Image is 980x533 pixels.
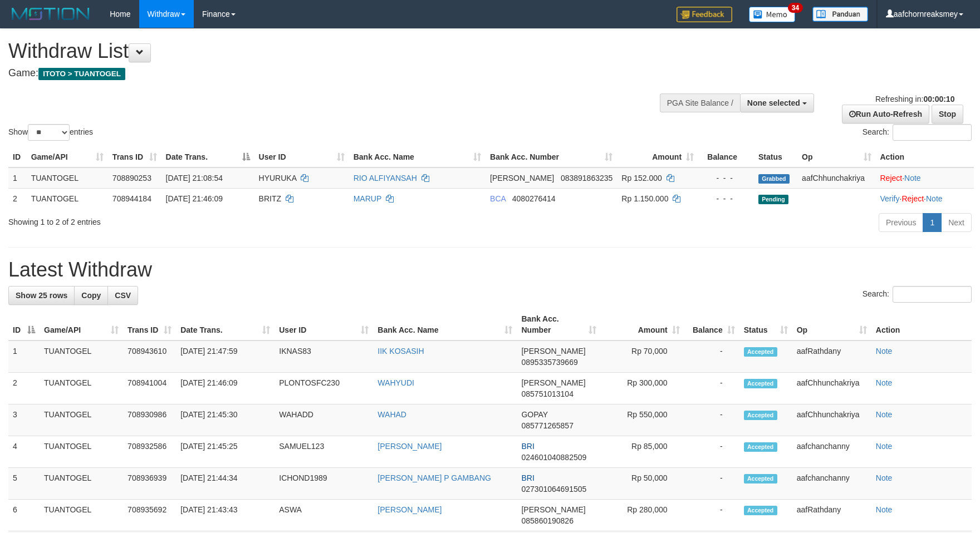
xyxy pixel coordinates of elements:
[8,124,93,141] label: Show entries
[8,259,972,281] h1: Latest Withdraw
[842,105,929,124] a: Run Auto-Refresh
[176,340,275,373] td: [DATE] 21:47:59
[876,378,893,387] a: Note
[40,340,123,373] td: TUANTOGEL
[176,436,275,468] td: [DATE] 21:45:25
[176,373,275,404] td: [DATE] 21:46:09
[123,404,176,436] td: 708930986
[797,167,875,189] td: aafChhunchakriya
[876,505,893,514] a: Note
[176,468,275,500] td: [DATE] 21:44:34
[561,174,612,182] span: Copy 083891863235 to clipboard
[8,340,40,373] td: 1
[28,124,70,141] select: Showentries
[744,442,777,452] span: Accepted
[684,309,739,340] th: Balance: activate to sort column ascending
[923,213,942,232] a: 1
[40,373,123,404] td: TUANTOGEL
[876,473,893,482] a: Note
[601,500,684,531] td: Rp 280,000
[792,500,871,531] td: aafRathdany
[880,174,903,182] a: Reject
[8,309,40,340] th: ID: activate to sort column descending
[275,468,373,500] td: ICHOND1989
[876,167,974,189] td: ·
[703,172,749,184] div: - - -
[521,389,573,398] span: Copy 085751013104 to clipboard
[876,410,893,419] a: Note
[40,309,123,340] th: Game/API: activate to sort column ascending
[40,500,123,531] td: TUANTOGEL
[797,147,875,167] th: Op: activate to sort column ascending
[749,7,796,22] img: Button%20Memo.svg
[378,378,414,387] a: WAHYUDI
[8,468,40,500] td: 5
[354,194,381,203] a: MARUP
[792,404,871,436] td: aafChhunchakriya
[744,474,777,483] span: Accepted
[926,194,943,203] a: Note
[901,194,924,203] a: Reject
[521,347,585,356] span: [PERSON_NAME]
[923,95,954,103] strong: 00:00:10
[703,193,749,204] div: - - -
[112,174,151,182] span: 708890253
[601,468,684,500] td: Rp 50,000
[788,3,803,13] span: 34
[176,309,275,340] th: Date Trans.: activate to sort column ascending
[879,213,923,232] a: Previous
[8,68,642,79] h4: Game:
[904,174,921,182] a: Note
[27,167,108,189] td: TUANTOGEL
[876,147,974,167] th: Action
[275,404,373,436] td: WAHADD
[739,309,792,340] th: Status: activate to sort column ascending
[123,500,176,531] td: 708935692
[744,411,777,420] span: Accepted
[378,442,442,451] a: [PERSON_NAME]
[863,124,972,141] label: Search:
[521,485,586,493] span: Copy 027301064691505 to clipboard
[758,174,790,184] span: Grabbed
[698,147,754,167] th: Balance
[166,194,223,203] span: [DATE] 21:46:09
[758,195,788,204] span: Pending
[863,286,972,303] label: Search:
[792,309,871,340] th: Op: activate to sort column ascending
[792,436,871,468] td: aafchanchanny
[876,442,893,451] a: Note
[490,194,506,203] span: BCA
[512,194,556,203] span: Copy 4080276414 to clipboard
[601,340,684,373] td: Rp 70,000
[112,194,151,203] span: 708944184
[8,40,642,62] h1: Withdraw List
[108,147,161,167] th: Trans ID: activate to sort column ascending
[744,347,777,357] span: Accepted
[521,505,585,514] span: [PERSON_NAME]
[8,404,40,436] td: 3
[8,436,40,468] td: 4
[744,379,777,388] span: Accepted
[176,500,275,531] td: [DATE] 21:43:43
[792,373,871,404] td: aafChhunchakriya
[601,436,684,468] td: Rp 85,000
[27,147,108,167] th: Game/API: activate to sort column ascending
[74,286,108,305] a: Copy
[275,373,373,404] td: PLONTOSFC230
[259,194,281,203] span: BRITZ
[521,453,586,462] span: Copy 024601040882509 to clipboard
[490,174,554,182] span: [PERSON_NAME]
[521,421,573,430] span: Copy 085771265857 to clipboard
[123,468,176,500] td: 708936939
[617,147,698,167] th: Amount: activate to sort column ascending
[932,105,963,124] a: Stop
[941,213,972,232] a: Next
[8,212,400,228] div: Showing 1 to 2 of 2 entries
[378,410,406,419] a: WAHAD
[38,68,125,80] span: ITOTO > TUANTOGEL
[893,286,972,303] input: Search:
[8,500,40,531] td: 6
[684,373,739,404] td: -
[601,373,684,404] td: Rp 300,000
[684,468,739,500] td: -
